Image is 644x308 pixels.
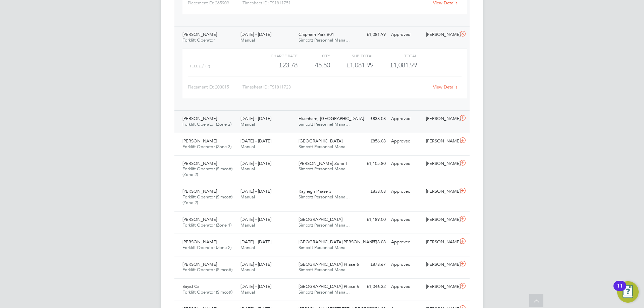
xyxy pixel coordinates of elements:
span: Manual [240,166,255,172]
div: Approved [388,158,423,169]
div: £838.08 [354,237,388,248]
span: Forklift Operator [182,37,215,43]
div: £838.08 [354,113,388,124]
span: Manual [240,222,255,228]
span: [PERSON_NAME] [182,188,217,194]
span: [DATE] - [DATE] [240,239,271,245]
div: [PERSON_NAME] [423,158,458,169]
span: Simcott Personnel Mana… [299,121,350,127]
div: Approved [388,29,423,40]
span: Forklift Operator (Simcott) (Zone 2) [182,166,232,177]
span: Manual [240,245,255,250]
div: £878.67 [354,259,388,270]
div: [PERSON_NAME] [423,113,458,124]
span: [DATE] - [DATE] [240,261,271,267]
div: Total [373,52,417,60]
div: Timesheet ID: TS1811723 [243,82,429,93]
div: £1,081.99 [354,29,388,40]
div: Sub Total [330,52,373,60]
span: [GEOGRAPHIC_DATA][PERSON_NAME] [299,239,377,245]
div: Approved [388,186,423,197]
span: Manual [240,267,255,272]
div: Approved [388,214,423,225]
span: [DATE] - [DATE] [240,188,271,194]
div: 11 [617,286,623,295]
span: [PERSON_NAME] Zone T [299,161,348,166]
span: Simcott Personnel Mana… [299,37,350,43]
span: [GEOGRAPHIC_DATA] [299,138,342,144]
span: [GEOGRAPHIC_DATA] [299,217,342,222]
div: 45.50 [298,60,330,71]
div: Approved [388,259,423,270]
div: Charge rate [254,52,298,60]
span: Forklift Operator (Zone 2) [182,245,231,250]
div: [PERSON_NAME] [423,259,458,270]
div: Approved [388,136,423,147]
span: [PERSON_NAME] [182,116,217,121]
div: [PERSON_NAME] [423,214,458,225]
span: Forklift Operator (Zone 3) [182,144,231,149]
div: £1,046.32 [354,281,388,292]
div: [PERSON_NAME] [423,186,458,197]
div: [PERSON_NAME] [423,136,458,147]
span: Simcott Personnel Mana… [299,194,350,200]
div: £1,105.80 [354,158,388,169]
button: Open Resource Center, 11 new notifications [617,281,639,303]
span: Forklift Operator (Simcott) (Zone 2) [182,194,232,205]
span: Rayleigh Phase 3 [299,188,331,194]
div: £1,081.99 [330,60,373,71]
div: [PERSON_NAME] [423,237,458,248]
span: [PERSON_NAME] [182,239,217,245]
div: Approved [388,237,423,248]
span: Sayid Cali [182,284,202,289]
div: £23.78 [254,60,298,71]
span: [DATE] - [DATE] [240,284,271,289]
span: Simcott Personnel Mana… [299,267,350,272]
div: QTY [298,52,330,60]
span: [GEOGRAPHIC_DATA] Phase 6 [299,261,359,267]
div: Placement ID: 203015 [188,82,243,93]
span: [DATE] - [DATE] [240,217,271,222]
div: [PERSON_NAME] [423,281,458,292]
span: Simcott Personnel Mana… [299,166,350,172]
span: [PERSON_NAME] [182,32,217,37]
a: View Details [433,84,458,90]
div: Approved [388,281,423,292]
span: [PERSON_NAME] [182,161,217,166]
span: [DATE] - [DATE] [240,161,271,166]
span: Elsenham, [GEOGRAPHIC_DATA] [299,116,364,121]
div: Approved [388,113,423,124]
span: Forklift Operator (Simcott) [182,267,232,272]
div: £856.08 [354,136,388,147]
span: [DATE] - [DATE] [240,32,271,37]
span: [DATE] - [DATE] [240,138,271,144]
div: £1,189.00 [354,214,388,225]
span: Tele (£/HR) [189,64,210,68]
span: [GEOGRAPHIC_DATA] Phase 6 [299,284,359,289]
span: Simcott Personnel Mana… [299,222,350,228]
span: Forklift Operator (Simcott) [182,289,232,295]
span: Simcott Personnel Mana… [299,245,350,250]
span: Manual [240,289,255,295]
span: [PERSON_NAME] [182,217,217,222]
span: Simcott Personnel Mana… [299,144,350,149]
div: £838.08 [354,186,388,197]
span: Clapham Park B01 [299,32,334,37]
span: [DATE] - [DATE] [240,116,271,121]
span: [PERSON_NAME] [182,261,217,267]
span: Manual [240,194,255,200]
span: Simcott Personnel Mana… [299,289,350,295]
span: Forklift Operator (Zone 2) [182,121,231,127]
div: [PERSON_NAME] [423,29,458,40]
span: Forklift Operator (Zone 1) [182,222,231,228]
span: [PERSON_NAME] [182,138,217,144]
span: Manual [240,37,255,43]
span: £1,081.99 [390,61,417,69]
span: Manual [240,144,255,149]
span: Manual [240,121,255,127]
